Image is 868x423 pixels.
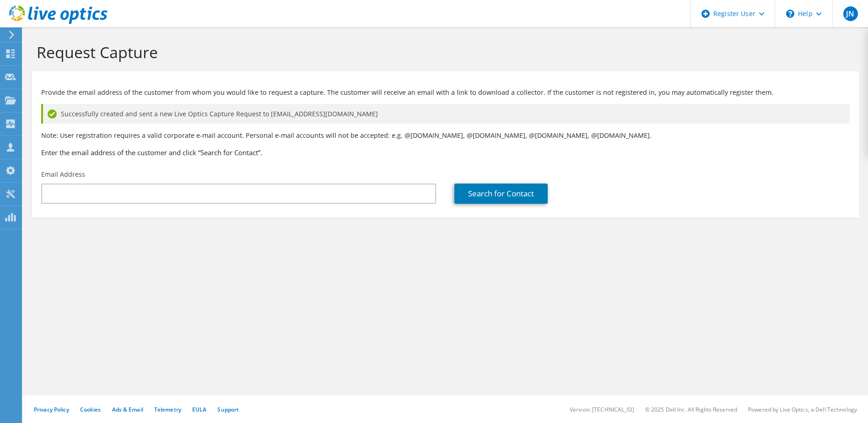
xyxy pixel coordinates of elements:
[41,87,850,98] p: Provide the email address of the customer from whom you would like to request a capture. The cust...
[37,43,850,62] h1: Request Capture
[645,406,737,413] li: © 2025 Dell Inc. All Rights Reserved
[748,406,857,413] li: Powered by Live Optics, a Dell Technology
[217,406,239,413] a: Support
[61,109,378,119] span: Successfully created and sent a new Live Optics Capture Request to [EMAIL_ADDRESS][DOMAIN_NAME]
[80,406,101,413] a: Cookies
[41,170,85,179] label: Email Address
[192,406,206,413] a: EULA
[41,147,850,157] h3: Enter the email address of the customer and click “Search for Contact”.
[154,406,181,413] a: Telemetry
[41,130,850,141] p: Note: User registration requires a valid corporate e-mail account. Personal e-mail accounts will ...
[570,406,634,413] li: Version: [TECHNICAL_ID]
[34,406,69,413] a: Privacy Policy
[112,406,143,413] a: Ads & Email
[454,184,548,204] a: Search for Contact
[843,6,858,21] span: JN
[786,10,794,18] svg: \n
